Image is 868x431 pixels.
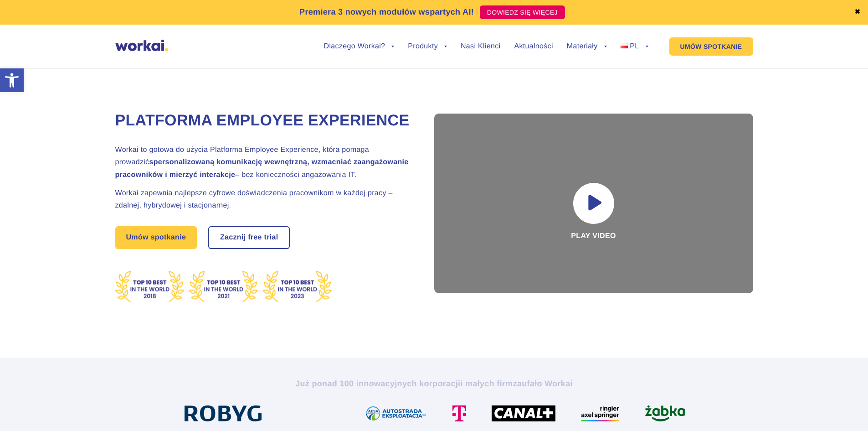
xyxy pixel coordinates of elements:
a: Materiały [567,43,607,50]
h2: Już ponad 100 innowacyjnych korporacji zaufało Workai [181,378,687,389]
a: ✖ [854,9,861,16]
div: Play video [434,114,753,293]
a: Zacznij free trial [209,227,289,248]
h2: Workai to gotowa do użycia Platforma Employee Experience, która pomaga prowadzić – bez koniecznoś... [115,144,411,181]
a: Dlaczego Workai? [324,43,395,50]
a: Nasi Klienci [461,43,500,50]
h2: Workai zapewnia najlepsze cyfrowe doświadczenia pracownikom w każdej pracy – zdalnej, hybrydowej ... [115,187,411,212]
p: Premiera 3 nowych modułów wspartych AI! [299,6,474,18]
a: DOWIEDZ SIĘ WIĘCEJ [480,5,565,19]
span: PL [630,42,639,50]
a: Umów spotkanie [115,226,197,249]
i: i małych firm [460,379,513,388]
h1: Platforma Employee Experience [115,110,411,131]
strong: spersonalizowaną komunikację wewnętrzną, wzmacniać zaangażowanie pracowników i mierzyć interakcje [115,158,409,178]
a: Produkty [408,43,447,50]
a: UMÓW SPOTKANIE [669,37,753,56]
a: Aktualności [514,43,553,50]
